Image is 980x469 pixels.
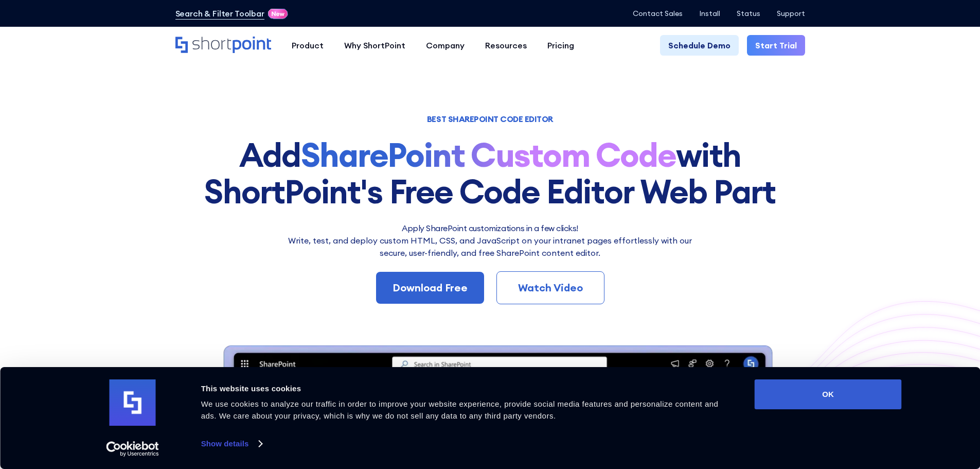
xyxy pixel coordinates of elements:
[755,379,902,409] button: OK
[547,39,574,51] div: Pricing
[699,9,720,18] a: Install
[426,39,465,51] div: Company
[282,234,699,259] p: Write, test, and deploy custom HTML, CSS, and JavaScript on your intranet pages effortlessly wi﻿t...
[747,35,805,56] a: Start Trial
[393,280,468,296] div: Download Free
[87,441,177,457] a: Usercentrics Cookiebot - opens in a new window
[282,222,699,234] h2: Apply SharePoint customizations in a few clicks!
[281,35,334,56] a: Product
[201,436,262,451] a: Show details
[201,383,732,395] div: This website uses cookies
[416,35,475,56] a: Company
[292,39,324,51] div: Product
[633,9,683,18] a: Contact Sales
[301,134,676,176] strong: SharePoint Custom Code
[513,280,587,296] div: Watch Video
[175,7,264,20] a: Search & Filter Toolbar
[777,9,805,18] a: Support
[376,272,484,304] a: Download Free
[344,39,405,51] div: Why ShortPoint
[175,137,805,210] h1: Add with ShortPoint's Free Code Editor Web Part
[175,37,271,54] a: Home
[175,115,805,123] h1: BEST SHAREPOINT CODE EDITOR
[496,271,604,304] a: Watch Video
[475,35,537,56] a: Resources
[660,35,739,56] a: Schedule Demo
[334,35,416,56] a: Why ShortPoint
[201,399,719,420] span: We use cookies to analyze our traffic in order to improve your website experience, provide social...
[537,35,584,56] a: Pricing
[737,9,760,18] a: Status
[485,39,527,51] div: Resources
[110,379,156,426] img: logo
